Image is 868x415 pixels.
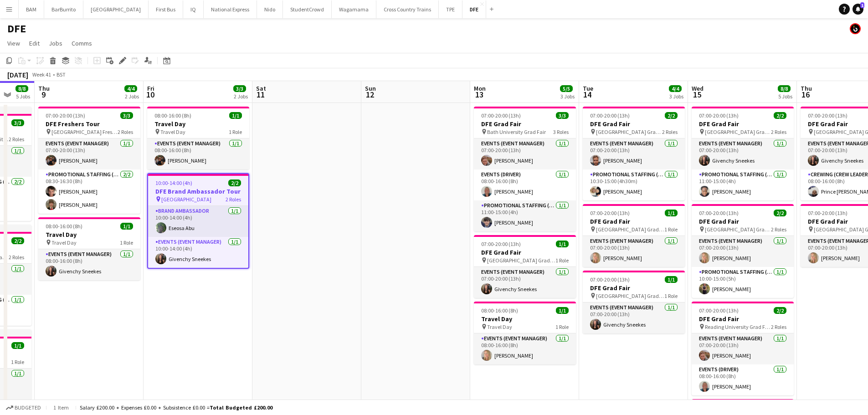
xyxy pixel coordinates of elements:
span: View [7,39,20,47]
button: DFE [462,0,486,18]
button: National Express [204,0,257,18]
button: [GEOGRAPHIC_DATA] [83,0,149,18]
div: Salary £200.00 + Expenses £0.00 + Subsistence £0.00 = [80,404,272,411]
span: Jobs [49,39,62,47]
span: Total Budgeted £200.00 [210,404,272,411]
a: 1 [853,4,863,15]
span: Comms [72,39,92,47]
a: Comms [68,37,96,49]
button: TPE [439,0,462,18]
span: Budgeted [15,405,41,411]
h1: DFE [7,22,26,36]
div: [DATE] [7,70,28,79]
button: Wagamama [332,0,376,18]
a: Jobs [45,37,66,49]
button: IQ [183,0,204,18]
button: Nido [257,0,283,18]
app-user-avatar: Tim Bodenham [850,23,861,34]
div: BST [56,71,66,78]
span: 1 item [50,404,72,411]
a: View [4,37,24,49]
button: BarBurrito [44,0,83,18]
span: Week 41 [30,71,53,78]
button: First Bus [149,0,183,18]
button: Cross Country Trains [376,0,439,18]
span: 1 [860,2,864,8]
button: StudentCrowd [283,0,332,18]
button: BAM [19,0,44,18]
button: Budgeted [5,403,42,413]
span: Edit [29,39,40,47]
a: Edit [26,37,43,49]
